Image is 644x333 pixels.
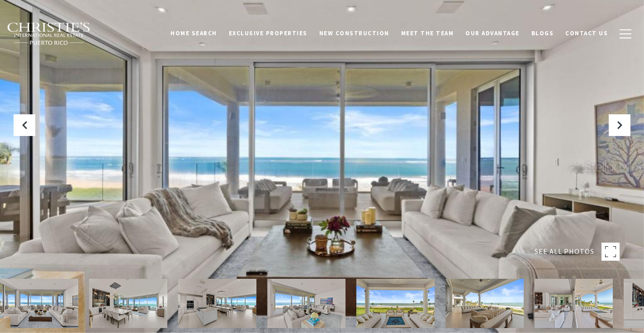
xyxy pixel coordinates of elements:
[229,29,308,37] span: Exclusive Properties
[267,279,346,328] img: 7000 BAHIA BEACH BLVD #1302
[165,25,223,42] a: Home Search
[535,246,594,258] span: SEE ALL PHOTOS
[223,25,313,42] a: Exclusive Properties
[458,9,635,145] iframe: bss-luxurypresence
[535,279,613,328] img: 7000 BAHIA BEACH BLVD #1302
[395,25,460,42] a: Meet the Team
[7,22,91,46] img: Christie's International Real Estate black text logo
[356,279,435,328] img: 7000 BAHIA BEACH BLVD #1302
[319,29,389,37] span: New Construction
[445,279,524,328] img: 7000 BAHIA BEACH BLVD #1302
[89,279,167,328] img: 7000 BAHIA BEACH BLVD #1302
[178,279,256,328] img: 7000 BAHIA BEACH BLVD #1302
[14,114,35,136] button: Previous Slide
[313,25,395,42] a: New Construction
